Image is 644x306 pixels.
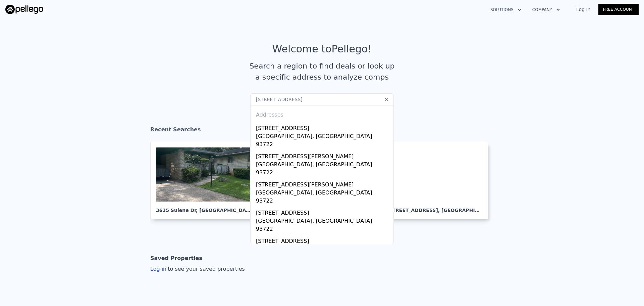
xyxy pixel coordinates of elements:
div: [STREET_ADDRESS][PERSON_NAME] [256,150,391,161]
div: [STREET_ADDRESS] [256,206,391,217]
a: Log In [568,6,598,13]
div: [GEOGRAPHIC_DATA], [GEOGRAPHIC_DATA] 93722 [256,132,391,150]
div: Welcome to Pellego ! [272,43,372,55]
div: [STREET_ADDRESS] [256,234,391,245]
div: Addresses [253,105,391,122]
div: [STREET_ADDRESS] , [GEOGRAPHIC_DATA] [387,202,483,214]
input: Search an address or region... [250,93,394,105]
div: 3635 Sulene Dr , [GEOGRAPHIC_DATA][PERSON_NAME] [156,202,252,214]
div: [STREET_ADDRESS] [256,122,391,132]
div: Log in [150,265,245,273]
div: Saved Properties [150,252,202,265]
button: Company [527,4,566,16]
div: [GEOGRAPHIC_DATA], [GEOGRAPHIC_DATA] 93722 [256,217,391,234]
span: to see your saved properties [166,266,245,272]
div: [STREET_ADDRESS][PERSON_NAME] [256,178,391,189]
div: Search a region to find deals or look up a specific address to analyze comps [247,60,397,83]
div: [GEOGRAPHIC_DATA], [GEOGRAPHIC_DATA] 93722 [256,161,391,178]
a: [STREET_ADDRESS], [GEOGRAPHIC_DATA] [381,142,494,219]
button: Solutions [485,4,527,16]
a: Free Account [598,4,639,15]
a: 3635 Sulene Dr, [GEOGRAPHIC_DATA][PERSON_NAME] [150,142,263,219]
img: Pellego [5,5,43,14]
div: [GEOGRAPHIC_DATA], [GEOGRAPHIC_DATA] 93722 [256,189,391,206]
div: Recent Searches [150,120,494,142]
